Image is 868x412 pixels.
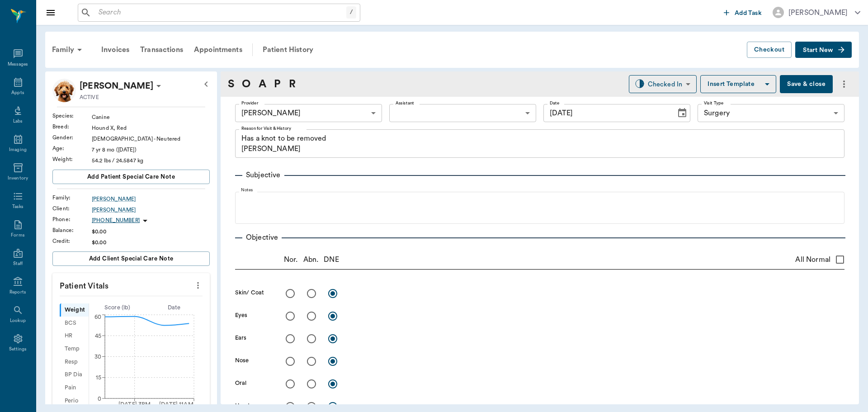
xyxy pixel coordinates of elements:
p: Subjective [242,170,284,180]
tspan: 45 [95,333,101,338]
div: [PERSON_NAME] [235,104,382,122]
input: MM/DD/YYYY [543,104,670,122]
div: Forms [11,232,24,239]
label: Assistant [396,100,414,106]
p: ACTIVE [80,93,99,101]
p: Objective [242,232,282,243]
a: S [228,76,234,92]
div: Surgery [698,104,844,122]
div: Pain [60,381,89,394]
button: more [191,278,205,293]
div: $0.00 [92,227,210,236]
div: Staff [13,260,23,267]
button: Add patient Special Care Note [52,170,210,184]
label: Visit Type [704,100,724,106]
div: 7 yr 8 mo ([DATE]) [92,146,210,154]
div: Client : [52,204,92,213]
p: Abn. [303,254,319,265]
a: P [274,76,281,92]
div: [PERSON_NAME] [92,206,210,214]
button: Add Task [720,4,765,21]
p: [PERSON_NAME] [80,79,153,93]
div: 54.2 lbs / 24.5847 kg [92,156,210,165]
tspan: 30 [94,354,101,360]
div: Family : [52,194,92,202]
label: Skin/ Coat [235,289,264,297]
div: Lookup [10,317,26,324]
label: Eyes [235,311,247,319]
div: [DEMOGRAPHIC_DATA] - Neutered [92,135,210,143]
a: [PERSON_NAME] [92,195,210,203]
div: Date [146,303,203,312]
img: Profile Image [52,79,76,102]
button: Checkout [747,42,792,58]
button: Close drawer [42,4,60,22]
div: Reports [9,289,26,296]
p: DNE [324,254,339,265]
a: Transactions [135,39,189,61]
a: O [242,76,250,92]
div: Hound X, Red [92,124,210,132]
div: Settings [9,346,27,353]
button: Save & close [780,75,833,93]
tspan: 15 [96,375,101,380]
label: Ears [235,334,246,342]
div: [PERSON_NAME] [788,7,848,18]
tspan: 60 [94,314,101,320]
label: Heart [235,402,250,410]
div: BCS [60,317,89,330]
div: Tasks [12,204,24,210]
a: R [289,76,296,92]
tspan: 0 [98,396,101,401]
a: A [259,76,266,92]
iframe: Intercom live chat [9,381,31,403]
div: $0.00 [92,238,210,246]
div: Breed : [52,123,92,131]
input: Search [95,6,346,19]
div: Imaging [9,147,27,153]
div: / [346,6,356,19]
div: HR [60,330,89,343]
p: Nor. [284,254,298,265]
div: Gender : [52,133,92,142]
span: Add patient Special Care Note [87,172,175,182]
div: Credit : [52,237,92,245]
div: Weight : [52,155,92,163]
span: All Normal [795,254,830,265]
button: Choose date, selected date is Sep 23, 2025 [673,104,691,122]
div: Species : [52,112,92,120]
label: Reason for Visit & History [241,125,291,132]
a: Invoices [96,39,135,61]
label: Nose [235,356,249,365]
div: Weight [60,303,89,317]
div: Inventory [8,175,28,182]
label: Oral [235,379,246,387]
label: Date [550,100,559,106]
div: Messages [8,61,28,68]
div: Canine [92,113,210,121]
div: Labs [13,118,23,125]
div: Age : [52,144,92,152]
label: Provider [241,100,258,106]
div: Checked In [648,79,683,90]
div: Balance : [52,226,92,234]
div: BP Dia [60,369,89,382]
a: Appointments [189,39,248,61]
button: [PERSON_NAME] [765,4,868,21]
button: Insert Template [700,75,776,93]
textarea: Has a knot to be removed [PERSON_NAME] [241,133,838,154]
div: Appts [11,90,24,96]
p: Patient Vitals [52,273,210,296]
label: Notes [241,187,253,194]
a: Patient History [257,39,319,61]
button: Start New [795,42,852,58]
div: Temp [60,342,89,355]
div: Family [47,39,90,61]
div: Score ( lb ) [89,303,146,312]
div: Levi Perkins [80,79,153,93]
